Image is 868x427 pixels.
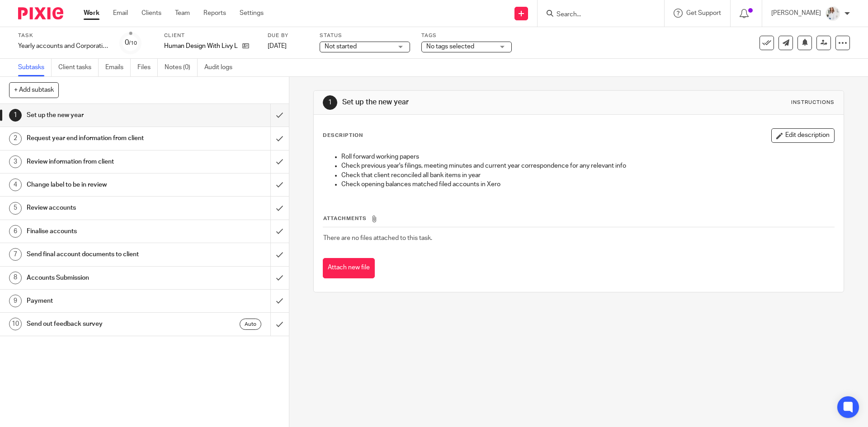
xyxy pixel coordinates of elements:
[84,9,99,18] a: Work
[771,9,821,18] p: [PERSON_NAME]
[240,319,261,330] div: Auto
[323,216,367,221] span: Attachments
[142,9,161,18] a: Clients
[325,43,357,50] span: Not started
[27,271,183,285] h1: Accounts Submission
[175,9,190,18] a: Team
[27,225,183,238] h1: Finalise accounts
[125,38,137,48] div: 0
[129,41,137,46] small: /10
[27,201,183,215] h1: Review accounts
[204,59,239,76] a: Audit logs
[323,95,337,110] div: 1
[323,258,375,278] button: Attach new file
[9,132,22,145] div: 2
[426,43,474,50] span: No tags selected
[556,11,637,19] input: Search
[9,202,22,215] div: 5
[341,161,834,170] p: Check previous year's filings, meeting minutes and current year correspondence for any relevant info
[268,32,308,39] label: Due by
[27,178,183,192] h1: Change label to be in review
[9,82,59,98] button: + Add subtask
[9,248,22,261] div: 7
[686,10,721,16] span: Get Support
[323,132,363,139] p: Description
[9,155,22,168] div: 3
[113,9,128,18] a: Email
[27,155,183,169] h1: Review information from client
[320,32,410,39] label: Status
[9,295,22,307] div: 9
[105,59,131,76] a: Emails
[18,7,63,19] img: Pixie
[164,32,256,39] label: Client
[341,180,834,189] p: Check opening balances matched filed accounts in Xero
[9,109,22,122] div: 1
[9,272,22,284] div: 8
[18,32,108,39] label: Task
[9,225,22,238] div: 6
[9,178,22,191] div: 4
[164,42,238,51] p: Human Design With Livy Ltd.
[240,9,264,18] a: Settings
[342,98,598,107] h1: Set up the new year
[27,108,183,122] h1: Set up the new year
[341,171,834,180] p: Check that client reconciled all bank items in year
[58,59,99,76] a: Client tasks
[9,318,22,330] div: 10
[137,59,158,76] a: Files
[203,9,226,18] a: Reports
[341,152,834,161] p: Roll forward working papers
[826,6,840,21] img: Daisy.JPG
[27,131,183,145] h1: Request year end information from client
[771,128,835,143] button: Edit description
[323,235,432,241] span: There are no files attached to this task.
[165,59,198,76] a: Notes (0)
[27,248,183,261] h1: Send final account documents to client
[421,32,512,39] label: Tags
[268,43,287,49] span: [DATE]
[18,59,52,76] a: Subtasks
[18,42,108,51] div: Yearly accounts and Corporation tax return
[27,317,183,331] h1: Send out feedback survey
[27,294,183,308] h1: Payment
[791,99,835,106] div: Instructions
